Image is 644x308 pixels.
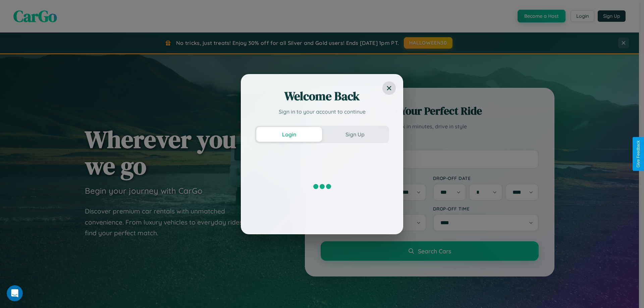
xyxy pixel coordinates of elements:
div: Give Feedback [636,140,641,168]
button: Sign Up [322,127,388,142]
p: Sign in to your account to continue [255,108,389,116]
iframe: Intercom live chat [7,285,23,301]
button: Login [256,127,322,142]
h2: Welcome Back [255,88,389,104]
